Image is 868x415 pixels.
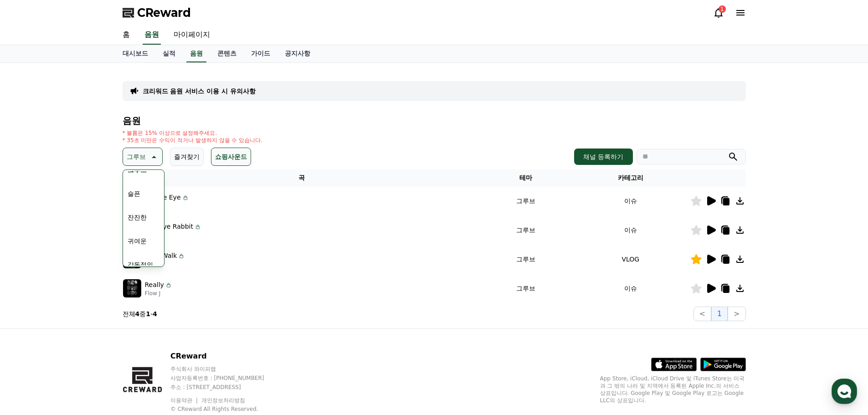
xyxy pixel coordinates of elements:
[711,307,728,321] button: 1
[211,148,251,166] button: 쇼핑사운드
[143,87,256,96] a: 크리워드 음원 서비스 이용 시 유의사항
[124,184,144,204] button: 슬픈
[127,150,146,163] p: 그루브
[571,274,690,303] td: 이슈
[60,289,118,312] a: 대화
[481,274,571,303] td: 그루브
[571,215,690,245] td: 이슈
[123,5,191,20] a: CReward
[170,365,282,373] p: 주식회사 와이피랩
[481,169,571,186] th: 테마
[145,261,185,268] p: Flow K
[124,207,150,227] button: 잔잔한
[210,45,244,62] a: 콘텐츠
[123,309,157,318] p: 전체 중 -
[244,45,277,62] a: 가이드
[600,375,746,404] p: App Store, iCloud, iCloud Drive 및 iTunes Store는 미국과 그 밖의 나라 및 지역에서 등록된 Apple Inc.의 서비스 상표입니다. Goo...
[115,26,137,45] a: 홈
[123,116,746,126] h4: 음원
[29,302,34,310] span: 홈
[201,397,245,404] a: 개인정보처리방침
[170,405,282,413] p: © CReward All Rights Reserved.
[186,45,206,62] a: 음원
[123,129,263,137] p: * 볼륨은 15% 이상으로 설정해주세요.
[574,149,632,165] button: 채널 등록하기
[170,397,199,404] a: 이용약관
[481,215,571,245] td: 그루브
[141,302,152,310] span: 설정
[170,384,282,391] p: 주소 : [STREET_ADDRESS]
[155,45,183,62] a: 실적
[123,169,481,186] th: 곡
[481,186,571,215] td: 그루브
[571,169,690,186] th: 카테고리
[115,45,155,62] a: 대시보드
[137,5,191,20] span: CReward
[124,255,157,275] button: 감동적인
[3,289,60,312] a: 홈
[571,186,690,215] td: 이슈
[145,290,172,297] p: Flow J
[170,148,204,166] button: 즐겨찾기
[146,310,150,318] strong: 1
[123,279,141,297] img: music
[118,289,175,312] a: 설정
[124,231,150,251] button: 귀여운
[166,26,217,45] a: 마이페이지
[123,148,163,166] button: 그루브
[170,374,282,382] p: 사업자등록번호 : [PHONE_NUMBER]
[693,307,711,321] button: <
[728,307,745,321] button: >
[145,231,201,239] p: Flow K
[153,310,157,318] strong: 4
[719,5,726,13] div: 1
[145,222,193,231] p: Red Eye Rabbit
[277,45,318,62] a: 공지사항
[481,245,571,274] td: 그루브
[123,137,263,144] p: * 35초 미만은 수익이 적거나 발생하지 않을 수 있습니다.
[83,303,94,310] span: 대화
[135,310,140,318] strong: 4
[571,245,690,274] td: VLOG
[143,26,161,45] a: 음원
[713,7,724,18] a: 1
[170,351,282,362] p: CReward
[145,202,189,210] p: Flow J
[145,280,164,290] p: Really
